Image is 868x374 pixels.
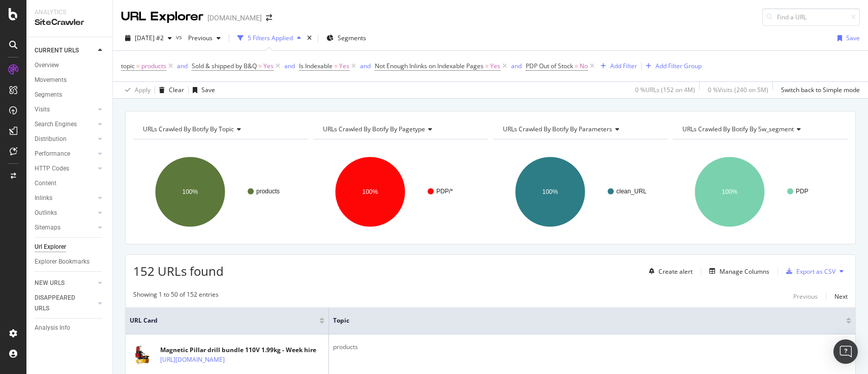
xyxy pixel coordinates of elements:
svg: A chart. [313,148,486,236]
span: = [334,62,338,70]
img: main image [130,342,155,368]
div: Url Explorer [35,242,66,252]
button: and [284,61,295,71]
span: products [141,59,166,73]
div: Sitemaps [35,222,61,233]
div: times [305,33,314,43]
div: Distribution [35,134,67,145]
div: Switch back to Simple mode [781,85,860,94]
h4: URLs Crawled By Botify By parameters [501,121,659,137]
div: Explorer Bookmarks [35,256,89,267]
div: 5 Filters Applied [248,34,293,42]
a: NEW URLS [35,278,95,289]
text: products [256,188,280,195]
span: Not Enough Inlinks on Indexable Pages [375,62,484,70]
span: URLs Crawled By Botify By topic [143,125,234,133]
div: Analysis Info [35,323,70,333]
div: Performance [35,149,70,159]
span: = [485,62,489,70]
div: Open Intercom Messenger [833,339,858,364]
span: 2025 Sep. 15th #2 [135,34,164,42]
text: PDP [796,188,809,195]
a: Outlinks [35,208,95,218]
a: Explorer Bookmarks [35,256,105,267]
div: Next [834,292,848,301]
span: No [580,59,588,73]
div: DISAPPEARED URLS [35,293,86,314]
button: Save [189,82,215,98]
button: 5 Filters Applied [233,30,305,46]
a: [URL][DOMAIN_NAME] [160,355,225,365]
div: Outlinks [35,208,57,218]
div: Create alert [659,267,693,276]
button: Next [834,290,848,302]
text: 100% [542,188,558,195]
div: products [333,342,851,352]
button: Save [833,30,860,46]
div: Movements [35,75,67,85]
span: URLs Crawled By Botify By parameters [503,125,612,133]
div: Previous [793,292,818,301]
a: HTTP Codes [35,163,95,174]
span: PDP Out of Stock [526,62,573,70]
button: Manage Columns [705,265,769,277]
div: and [360,62,371,70]
span: = [136,62,140,70]
text: 100% [183,188,198,195]
button: Segments [322,30,370,46]
span: Yes [490,59,500,73]
span: 152 URLs found [133,263,224,279]
div: Content [35,178,56,189]
span: Previous [184,34,213,42]
button: and [511,61,522,71]
button: and [360,61,371,71]
span: topic [121,62,135,70]
span: URL Card [130,316,317,325]
div: Clear [169,85,184,94]
div: Search Engines [35,119,77,130]
div: Manage Columns [720,267,769,276]
button: Export as CSV [782,263,835,279]
text: clean_URL [616,188,647,195]
div: and [511,62,522,70]
div: Add Filter Group [655,62,702,70]
div: 0 % Visits ( 240 on 5M ) [708,85,768,94]
a: Segments [35,90,105,100]
text: PDP/* [436,188,453,195]
a: Visits [35,104,95,115]
button: Create alert [645,263,693,279]
div: Magnetic Pillar drill bundle 110V 1.99kg - Week hire [160,346,316,355]
a: Sitemaps [35,222,95,233]
a: Overview [35,60,105,71]
div: Save [846,34,860,42]
div: arrow-right-arrow-left [266,14,272,21]
button: and [177,61,188,71]
svg: A chart. [673,148,845,236]
div: HTTP Codes [35,163,69,174]
text: 100% [722,188,738,195]
div: Overview [35,60,59,71]
button: Add Filter Group [642,60,702,72]
span: = [575,62,578,70]
span: Is Indexable [299,62,333,70]
div: Segments [35,90,62,100]
svg: A chart. [493,148,666,236]
svg: A chart. [133,148,306,236]
span: Yes [339,59,349,73]
h4: URLs Crawled By Botify By topic [141,121,299,137]
div: Visits [35,104,50,115]
a: Url Explorer [35,242,105,252]
text: 100% [362,188,378,195]
div: and [177,62,188,70]
div: SiteCrawler [35,17,104,28]
button: [DATE] #2 [121,30,176,46]
button: Switch back to Simple mode [777,82,860,98]
h4: URLs Crawled By Botify By pagetype [321,121,479,137]
span: Yes [263,59,274,73]
button: Add Filter [596,60,637,72]
input: Find a URL [762,8,860,26]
